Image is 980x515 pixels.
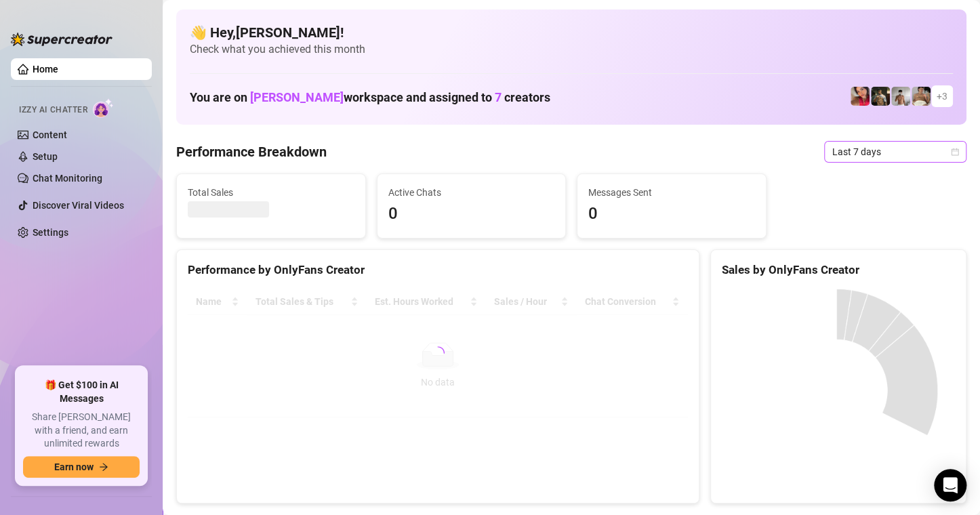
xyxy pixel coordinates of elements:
[23,411,140,451] span: Share [PERSON_NAME] with a friend, and earn unlimited rewards
[891,87,910,106] img: aussieboy_j
[388,185,555,200] span: Active Chats
[431,346,445,360] span: loading
[190,23,953,42] h4: 👋 Hey, [PERSON_NAME] !
[851,87,870,106] img: Vanessa
[495,90,502,104] span: 7
[11,33,113,46] img: logo-BBDzfeDw.svg
[33,129,67,140] a: Content
[388,201,555,227] span: 0
[190,90,550,105] h1: You are on workspace and assigned to creators
[19,104,87,117] span: Izzy AI Chatter
[871,87,890,106] img: Tony
[33,227,68,238] a: Settings
[33,151,58,162] a: Setup
[54,461,94,472] span: Earn now
[93,98,114,118] img: AI Chatter
[190,42,953,57] span: Check what you achieved this month
[176,142,327,161] h4: Performance Breakdown
[33,64,58,75] a: Home
[934,469,966,501] div: Open Intercom Messenger
[23,456,140,478] button: Earn nowarrow-right
[188,261,688,279] div: Performance by OnlyFans Creator
[99,462,108,472] span: arrow-right
[250,90,344,104] span: [PERSON_NAME]
[912,87,931,106] img: Aussieboy_jfree
[937,89,947,104] span: + 3
[588,185,755,200] span: Messages Sent
[188,185,354,200] span: Total Sales
[33,173,102,184] a: Chat Monitoring
[23,379,140,405] span: 🎁 Get $100 in AI Messages
[588,201,755,227] span: 0
[832,142,958,162] span: Last 7 days
[951,148,959,156] span: calendar
[722,261,955,279] div: Sales by OnlyFans Creator
[33,200,124,211] a: Discover Viral Videos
